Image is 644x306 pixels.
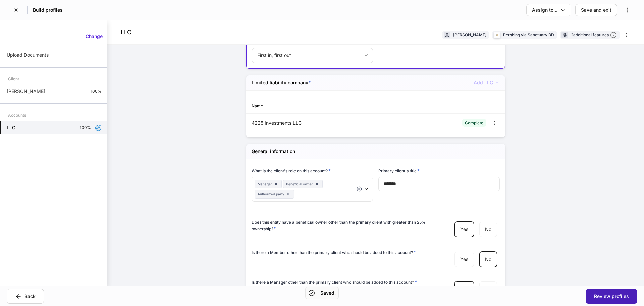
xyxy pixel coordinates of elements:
[8,109,26,121] div: Accounts
[594,293,629,300] div: Review profiles
[252,103,376,109] div: Name
[571,32,617,39] div: 2 additional features
[474,79,500,86] div: A maximum of 1 is allowed for this form.
[252,167,331,174] h6: What is the client's role on this account?
[465,120,483,126] div: Complete
[80,125,91,130] p: 100%
[581,7,611,13] div: Save and exit
[252,48,373,63] div: First in, first out
[86,33,103,40] div: Change
[24,293,36,300] div: Back
[453,32,486,38] div: [PERSON_NAME]
[7,289,44,304] button: Back
[252,79,311,86] h5: Limited liability company
[286,181,313,187] span: Beneficial owner
[526,4,571,16] button: Assign to...
[474,79,500,86] div: Add LLC
[252,120,376,126] div: 4225 Investments LLC
[7,124,15,131] h5: LLC
[320,290,336,296] h5: Saved.
[258,191,284,197] span: Authorized party
[258,181,272,187] span: Manager
[378,167,420,174] h6: Primary client's title
[33,7,63,13] h5: Build profiles
[252,148,295,155] h5: General information
[503,32,554,38] div: Pershing via Sanctuary BD
[91,89,102,94] p: 100%
[252,219,438,232] h6: Does this entity have a beneficial owner other than the primary client with greater than 25% owne...
[252,249,416,256] h6: Is there a Member other than the primary client who should be added to this account?
[81,31,107,42] button: Change
[7,52,49,58] p: Upload Documents
[7,88,45,95] p: [PERSON_NAME]
[252,279,417,286] h6: Is there a Manager other than the primary client who should be added to this account?
[532,7,557,13] div: Assign to...
[575,4,617,16] button: Save and exit
[121,28,131,36] h4: LLC
[586,289,637,304] button: Review profiles
[8,73,19,85] div: Client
